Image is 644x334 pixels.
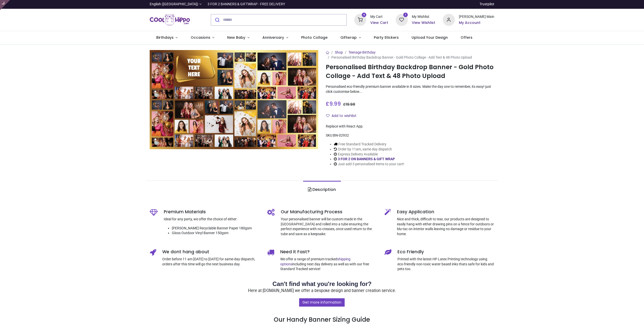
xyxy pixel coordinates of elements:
[281,209,377,215] h5: Our Manufacturing Process
[262,35,284,40] span: Anniversary
[346,102,355,107] span: 19.98
[256,31,295,44] a: Anniversary
[334,31,367,44] a: Giftwrap
[370,14,388,19] div: My Cart
[326,124,494,129] div: Replace with React App.
[164,209,260,215] h5: Premium Materials
[150,13,190,27] img: Cool Hippo
[150,31,184,44] a: Birthdays
[221,31,256,44] a: New Baby
[326,100,341,107] span: £
[326,63,494,80] h1: Personalised Birthday Backdrop Banner - Gold Photo Collage - Add Text & 48 Photo Upload
[162,257,260,267] p: Order before 11 am [DATE] to [DATE] for same-day dispatch, orders after this time will go the nex...
[331,55,472,59] span: Personalised Birthday Backdrop Banner - Gold Photo Collage - Add Text & 48 Photo Upload
[280,257,377,272] p: We offer a range of premium tracked including next day delivery as well as with our free Standard...
[334,142,404,147] li: Free Standard Tracked Delivery
[184,31,221,44] a: Occasions
[150,2,202,7] a: English ([GEOGRAPHIC_DATA])
[211,14,223,25] button: Submit
[396,17,408,21] a: 1
[412,20,435,25] a: View Wishlist
[326,112,361,120] button: Add to wishlistAdd to wishlist
[333,133,349,137] span: BN-02932
[150,13,190,27] a: Logo of Cool Hippo
[156,35,174,40] span: Birthdays
[374,35,399,40] span: Party Stickers
[334,152,404,157] li: Express Delivery Available
[479,2,494,7] a: Trustpilot
[172,226,260,231] li: [PERSON_NAME] Recyclable Banner Paper 180gsm
[329,100,341,107] span: 9.99
[281,217,377,236] p: Your personalised banner will be custom made in the [GEOGRAPHIC_DATA] and rolled into a tube ensu...
[303,181,341,198] a: Description
[172,231,260,236] li: Gloss Outdoor Vinyl Banner 150gsm
[301,35,328,40] span: Photo Collage
[370,20,388,25] a: View Cart
[334,162,404,167] li: Just add 3 personalised items to your cart!
[150,50,318,149] img: Personalised Birthday Backdrop Banner - Gold Photo Collage - Add Text & 48 Photo Upload
[326,114,330,117] i: Add to wishlist
[397,257,494,272] p: Printed with the latest HP Latex Printing technology using eco-friendly non-toxic water based ink...
[326,84,494,94] p: Personalised eco-friendly premium banner available in 8 sizes. Make the day one to remember, its ...
[335,50,343,54] a: Shop
[412,35,448,40] span: Upload Your Design
[340,35,357,40] span: Giftwrap
[412,14,435,19] div: My Wishlist
[362,13,367,17] sup: 4
[280,249,377,255] h5: Need it Fast?
[459,14,494,19] div: [PERSON_NAME] Main
[150,280,494,288] h2: Can't find what you're looking for?
[334,147,404,152] li: Order by 11am, same day dispatch
[299,298,345,307] a: Get more information
[280,257,350,266] a: shipping options
[164,217,260,222] p: Ideal for any party, we offer the choice of either:
[354,17,366,21] a: 4
[397,209,494,215] h5: Easy Application
[461,35,472,40] span: Offers
[348,50,376,54] a: Teenage Birthday
[338,157,395,161] a: 3 FOR 2 ON BANNERS & GIFT WRAP
[150,288,494,294] p: Here at [DOMAIN_NAME] we offer a bespoke design and banner creation service.
[150,298,494,324] h3: Our Handy Banner Sizing Guide
[459,20,494,25] a: My Account
[403,13,408,17] sup: 1
[227,35,245,40] span: New Baby
[397,249,494,255] h5: Eco Friendly
[326,133,494,138] div: SKU:
[343,102,355,107] span: £
[208,2,285,7] div: 3 FOR 2 BANNERS & GIFTWRAP - FREE DELIVERY
[397,217,494,236] p: Nice and thick, difficult to tear, our products are designed to easily hang with either drawing p...
[191,35,210,40] span: Occasions
[162,249,260,255] h5: We dont hang about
